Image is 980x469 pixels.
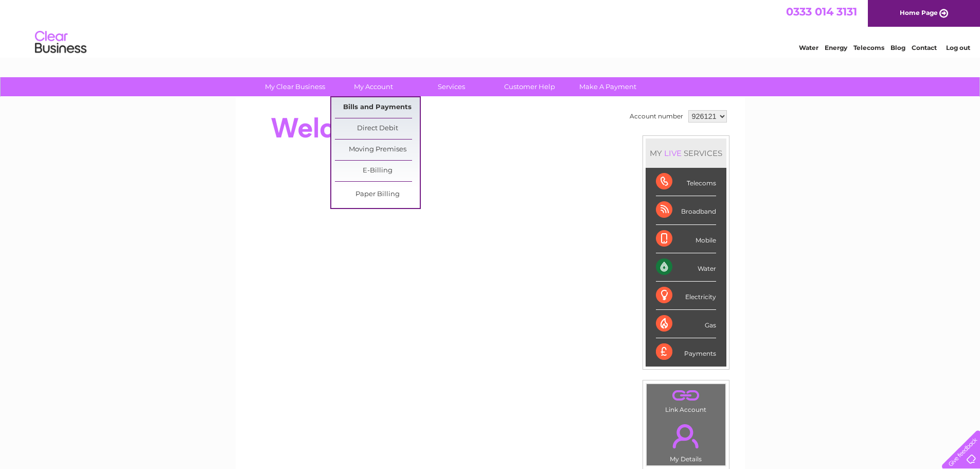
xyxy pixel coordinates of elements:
[335,161,420,181] a: E-Billing
[646,138,726,168] div: MY SERVICES
[335,97,420,118] a: Bills and Payments
[331,77,416,96] a: My Account
[799,44,818,51] a: Water
[34,27,87,58] img: logo.png
[627,108,686,125] td: Account number
[662,148,684,158] div: LIVE
[335,118,420,139] a: Direct Debit
[649,418,723,454] a: .
[646,384,726,416] td: Link Account
[656,253,716,282] div: Water
[656,225,716,253] div: Mobile
[890,44,905,51] a: Blog
[656,282,716,310] div: Electricity
[646,415,726,466] td: My Details
[335,140,420,160] a: Moving Premises
[335,184,420,205] a: Paper Billing
[656,196,716,224] div: Broadband
[912,44,937,51] a: Contact
[487,77,572,96] a: Customer Help
[853,44,884,51] a: Telecoms
[656,168,716,196] div: Telecoms
[247,6,734,50] div: Clear Business is a trading name of Verastar Limited (registered in [GEOGRAPHIC_DATA] No. 3667643...
[786,5,857,18] a: 0333 014 3131
[656,310,716,338] div: Gas
[656,338,716,366] div: Payments
[946,44,970,51] a: Log out
[825,44,847,51] a: Energy
[649,387,723,405] a: .
[409,77,494,96] a: Services
[565,77,650,96] a: Make A Payment
[253,77,337,96] a: My Clear Business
